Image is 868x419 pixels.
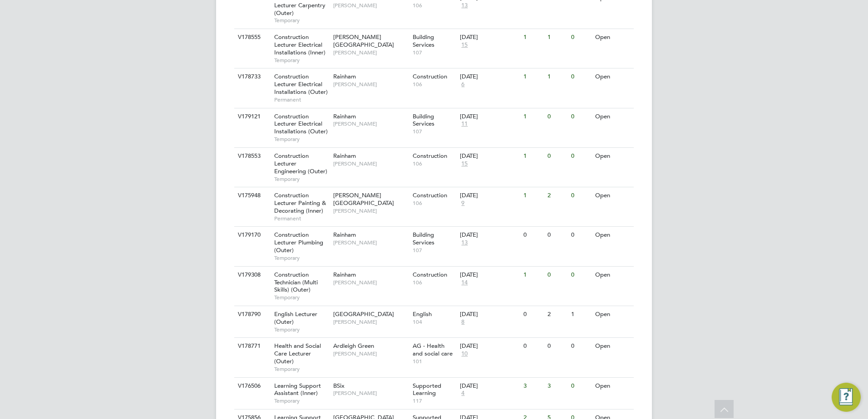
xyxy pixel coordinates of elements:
div: V178553 [236,148,267,165]
span: [PERSON_NAME] [333,2,408,9]
span: 10 [460,350,469,358]
div: 0 [569,338,592,355]
span: Rainham [333,73,356,80]
div: 1 [521,187,545,204]
div: 0 [569,227,592,244]
span: 8 [460,318,466,326]
span: Temporary [274,136,329,143]
div: 0 [545,148,569,165]
div: Open [593,378,632,395]
span: Permanent [274,96,329,103]
span: 106 [413,279,456,286]
div: 0 [569,108,592,125]
div: 0 [569,378,592,395]
div: V178771 [236,338,267,355]
span: Rainham [333,112,356,120]
span: 106 [413,2,456,9]
div: Open [593,148,632,165]
span: 101 [413,358,456,365]
div: Open [593,108,632,125]
div: V178555 [236,29,267,46]
span: 107 [413,247,456,254]
span: Temporary [274,365,329,373]
span: Construction Lecturer Plumbing (Outer) [274,231,323,254]
div: V176506 [236,378,267,395]
div: [DATE] [460,192,519,200]
span: Construction Lecturer Engineering (Outer) [274,152,327,175]
div: [DATE] [460,342,519,350]
div: 0 [569,148,592,165]
span: Temporary [274,326,329,333]
span: Temporary [274,17,329,24]
span: 15 [460,160,469,168]
span: 106 [413,160,456,167]
span: 13 [460,2,469,10]
span: BSix [333,382,345,390]
span: Rainham [333,152,356,160]
span: Construction [413,73,447,80]
div: Open [593,68,632,85]
div: 0 [545,227,569,244]
span: 106 [413,200,456,207]
div: 0 [569,187,592,204]
button: Engage Resource Center [832,383,861,412]
span: Permanent [274,215,329,222]
span: Construction Lecturer Electrical Installations (Outer) [274,112,328,136]
span: Health and Social Care Lecturer (Outer) [274,342,321,365]
span: [PERSON_NAME] [333,160,408,167]
div: 1 [521,148,545,165]
span: Construction Lecturer Painting & Decorating (Inner) [274,191,326,214]
span: Learning Support Assistant (Inner) [274,382,321,397]
div: 1 [521,29,545,46]
span: Building Services [413,231,434,246]
div: 1 [569,306,592,323]
span: [PERSON_NAME] [333,279,408,286]
span: 9 [460,200,466,207]
div: 0 [545,108,569,125]
div: Open [593,306,632,323]
div: Open [593,227,632,244]
span: English [413,310,432,318]
span: Construction [413,271,447,278]
div: [DATE] [460,34,519,41]
span: 106 [413,81,456,88]
div: V179121 [236,108,267,125]
div: 1 [545,68,569,85]
span: Rainham [333,271,356,278]
div: 0 [545,267,569,283]
div: Open [593,267,632,283]
span: 15 [460,41,469,49]
span: Temporary [274,175,329,183]
div: 2 [545,306,569,323]
span: 104 [413,318,456,326]
span: Building Services [413,33,434,49]
span: Construction Lecturer Electrical Installations (Outer) [274,73,328,96]
span: Construction [413,152,447,160]
div: 0 [521,227,545,244]
span: Construction Lecturer Electrical Installations (Inner) [274,33,325,56]
div: [DATE] [460,271,519,279]
div: 2 [545,187,569,204]
span: Temporary [274,57,329,64]
span: Temporary [274,397,329,404]
span: [PERSON_NAME] [333,81,408,88]
span: [PERSON_NAME][GEOGRAPHIC_DATA] [333,191,394,207]
div: 0 [545,338,569,355]
span: [PERSON_NAME] [333,49,408,56]
span: 4 [460,390,466,397]
div: 3 [545,378,569,395]
div: V179308 [236,267,267,283]
div: V179170 [236,227,267,244]
div: 0 [521,338,545,355]
span: 107 [413,128,456,135]
span: 11 [460,120,469,128]
span: Rainham [333,231,356,239]
div: 1 [545,29,569,46]
div: 0 [569,267,592,283]
div: Open [593,29,632,46]
span: 14 [460,279,469,287]
div: V175948 [236,187,267,204]
span: Construction Technician (Multi Skills) (Outer) [274,271,318,294]
span: Temporary [274,254,329,262]
span: Ardleigh Green [333,342,374,350]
